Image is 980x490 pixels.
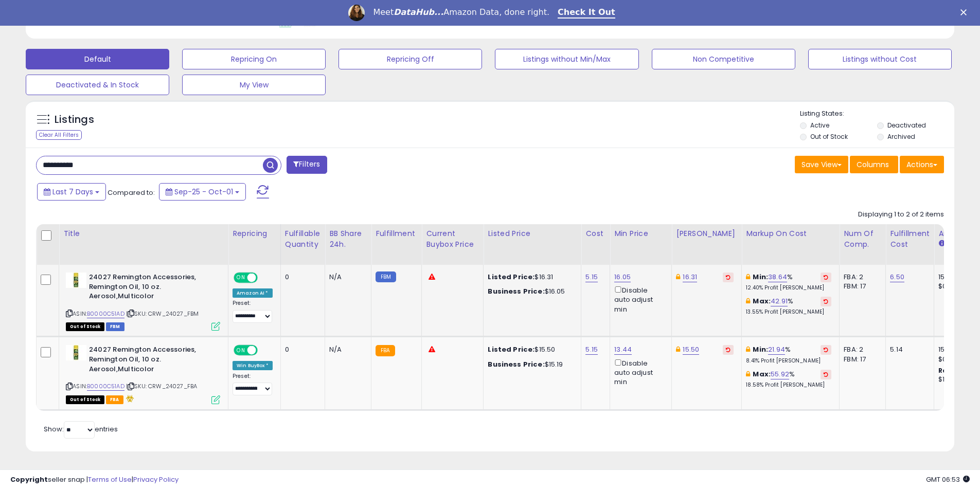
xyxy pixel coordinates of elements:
span: Last 7 Days [52,187,93,197]
div: Displaying 1 to 2 of 2 items [858,210,944,220]
button: My View [182,75,326,95]
div: FBA: 2 [844,345,878,354]
div: % [746,273,831,292]
button: Repricing On [182,49,326,69]
h5: Listings [55,113,94,127]
div: BB Share 24h. [329,228,367,250]
p: 13.55% Profit [PERSON_NAME] [746,308,831,316]
div: 0 [285,273,317,282]
span: OFF [256,274,273,282]
span: FBM [106,322,124,331]
b: 24027 Remington Accessories, Remington Oil, 10 oz. Aerosol,Multicolor [89,345,214,376]
div: 5.14 [890,345,926,354]
a: 21.94 [768,344,785,355]
label: Archived [887,132,915,141]
b: Business Price: [488,359,544,369]
div: FBM: 17 [844,355,878,364]
a: Terms of Use [88,475,132,484]
button: Listings without Cost [808,49,952,69]
button: Save View [795,156,848,173]
p: Listing States: [800,109,954,119]
span: Show: entries [44,424,118,434]
small: Amazon Fees. [938,239,945,248]
button: Filters [287,156,327,174]
div: Fulfillment [376,228,417,239]
div: Preset: [233,373,273,396]
div: ASIN: [66,345,220,403]
div: seller snap | | [10,475,179,485]
span: | SKU: CRW_24027_FBA [126,382,197,390]
span: Columns [857,159,889,170]
a: 42.91 [771,296,788,306]
i: hazardous material [123,395,134,402]
span: Sep-25 - Oct-01 [174,187,233,197]
div: Disable auto adjust min [614,357,664,387]
div: Fulfillment Cost [890,228,930,250]
p: 18.58% Profit [PERSON_NAME] [746,382,831,389]
th: The percentage added to the cost of goods (COGS) that forms the calculator for Min & Max prices. [742,224,840,265]
div: Listed Price [488,228,577,239]
div: N/A [329,345,363,354]
div: ASIN: [66,273,220,330]
i: DataHub... [394,7,443,17]
div: FBA: 2 [844,273,878,282]
a: 5.15 [585,344,598,355]
button: Default [26,49,169,69]
span: 2025-10-9 06:53 GMT [926,475,970,484]
b: 24027 Remington Accessories, Remington Oil, 10 oz. Aerosol,Multicolor [89,273,214,304]
a: B0000C51AD [87,382,124,391]
span: OFF [256,346,273,355]
div: Repricing [233,228,276,239]
div: % [746,370,831,389]
a: B0000C51AD [87,310,124,318]
a: 13.44 [614,344,632,355]
div: $16.05 [488,287,573,296]
div: [PERSON_NAME] [676,228,737,239]
div: Close [960,9,971,15]
a: 16.05 [614,272,631,282]
button: Deactivated & In Stock [26,75,169,95]
div: Clear All Filters [36,130,82,140]
div: $15.50 [488,345,573,354]
div: Title [63,228,224,239]
div: Fulfillable Quantity [285,228,320,250]
div: FBM: 17 [844,282,878,291]
b: Business Price: [488,286,544,296]
div: % [746,345,831,364]
img: Profile image for Georgie [348,5,365,21]
button: Sep-25 - Oct-01 [159,183,246,201]
img: 31f6E0Ho3dL._SL40_.jpg [66,345,86,360]
label: Out of Stock [810,132,848,141]
div: Meet Amazon Data, done right. [373,7,549,17]
button: Repricing Off [338,49,482,69]
div: Disable auto adjust min [614,284,664,314]
div: % [746,297,831,316]
button: Listings without Min/Max [495,49,638,69]
div: Current Buybox Price [426,228,479,250]
div: Amazon AI * [233,288,273,298]
a: 15.50 [683,344,699,355]
span: FBA [106,395,123,404]
div: Min Price [614,228,667,239]
button: Last 7 Days [37,183,106,201]
div: Markup on Cost [746,228,835,239]
div: Win BuyBox * [233,361,273,370]
p: 8.41% Profit [PERSON_NAME] [746,357,831,365]
a: Check It Out [558,7,615,19]
span: | SKU: CRW_24027_FBM [126,310,199,318]
b: Max: [753,296,771,306]
span: ON [235,274,247,282]
b: Listed Price: [488,272,534,282]
div: Num of Comp. [844,228,881,250]
div: 0 [285,345,317,354]
a: 38.64 [768,272,787,282]
b: Min: [753,272,768,282]
div: $16.31 [488,273,573,282]
strong: Copyright [10,475,48,484]
img: 31f6E0Ho3dL._SL40_.jpg [66,273,86,288]
span: ON [235,346,247,355]
label: Active [810,121,829,130]
b: Min: [753,344,768,354]
button: Columns [850,156,898,173]
b: Max: [753,369,771,379]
